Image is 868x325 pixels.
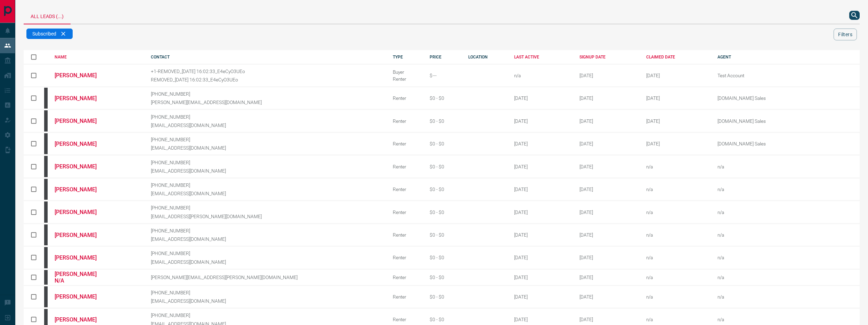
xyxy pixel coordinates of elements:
div: Renter [393,141,419,146]
p: n/a [717,232,804,238]
p: [PHONE_NUMBER] [151,290,382,295]
div: mrloft.ca [44,156,48,177]
a: [PERSON_NAME] [55,293,107,300]
div: NAME [55,55,140,60]
div: $0 - $0 [430,118,458,124]
div: $0 - $0 [430,255,458,260]
div: CONTACT [151,55,382,60]
div: October 15th 2008, 9:26:23 AM [579,275,636,280]
div: October 11th 2008, 5:41:37 PM [579,118,636,124]
div: n/a [646,164,707,169]
div: October 15th 2008, 1:08:42 PM [579,294,636,300]
div: April 29th 2025, 4:45:30 PM [646,73,707,78]
div: mrloft.ca [44,110,48,131]
p: n/a [717,294,804,300]
a: [PERSON_NAME] [55,141,107,147]
div: [DATE] [514,164,569,169]
a: [PERSON_NAME] [55,209,107,215]
div: PRICE [430,55,458,60]
div: n/a [646,209,707,215]
div: $0 - $0 [430,141,458,146]
div: Renter [393,255,419,260]
p: [PHONE_NUMBER] [151,251,382,256]
a: [PERSON_NAME] [55,186,107,193]
a: [PERSON_NAME] [55,163,107,170]
span: Subscribed [32,31,56,37]
div: October 13th 2008, 8:32:50 PM [579,232,636,238]
div: Buyer [393,69,419,75]
div: n/a [646,317,707,322]
div: February 19th 2025, 2:37:44 PM [646,95,707,101]
div: CLAIMED DATE [646,55,707,60]
div: Renter [393,294,419,300]
div: [DATE] [514,232,569,238]
div: n/a [646,255,707,260]
p: n/a [717,164,804,169]
p: [PHONE_NUMBER] [151,137,382,142]
div: Renter [393,275,419,280]
p: [EMAIL_ADDRESS][DOMAIN_NAME] [151,168,382,174]
div: [DATE] [514,141,569,146]
p: [DOMAIN_NAME] Sales [717,118,804,124]
div: [DATE] [514,275,569,280]
div: AGENT [717,55,860,60]
div: $0 - $0 [430,209,458,215]
div: mrloft.ca [44,201,48,222]
a: [PERSON_NAME] [55,95,107,102]
div: Renter [393,118,419,124]
div: Subscribed [26,29,73,39]
div: $0 - $0 [430,232,458,238]
p: [EMAIL_ADDRESS][DOMAIN_NAME] [151,236,382,242]
div: LAST ACTIVE [514,55,569,60]
div: February 19th 2025, 2:37:44 PM [646,118,707,124]
div: October 11th 2008, 12:32:56 PM [579,95,636,101]
div: February 19th 2025, 2:37:44 PM [646,141,707,146]
p: [EMAIL_ADDRESS][DOMAIN_NAME] [151,145,382,151]
p: n/a [717,317,804,322]
a: [PERSON_NAME] N/A [55,271,107,284]
p: [PHONE_NUMBER] [151,91,382,97]
div: $0 - $0 [430,294,458,300]
p: [DOMAIN_NAME] Sales [717,95,804,101]
p: [EMAIL_ADDRESS][DOMAIN_NAME] [151,191,382,196]
p: Test Account [717,73,804,78]
div: n/a [646,187,707,192]
div: mrloft.ca [44,88,48,109]
p: n/a [717,209,804,215]
div: n/a [514,73,569,78]
div: Renter [393,187,419,192]
div: n/a [646,275,707,280]
a: [PERSON_NAME] [55,118,107,124]
p: n/a [717,275,804,280]
div: LOCATION [468,55,504,60]
div: mrloft.ca [44,133,48,154]
p: +1-REMOVED_[DATE] 16:02:33_E4eCyO3UEo [151,69,382,74]
p: [PHONE_NUMBER] [151,205,382,211]
a: [PERSON_NAME] [55,254,107,261]
div: $0 - $0 [430,95,458,101]
div: October 15th 2008, 9:01:48 PM [579,317,636,322]
div: mrloft.ca [44,247,48,268]
div: $0 - $0 [430,317,458,322]
button: search button [849,11,860,20]
div: Renter [393,209,419,215]
div: mrloft.ca [44,179,48,200]
div: [DATE] [514,187,569,192]
p: [PHONE_NUMBER] [151,160,382,165]
div: All Leads (...) [24,7,71,24]
p: [PHONE_NUMBER] [151,182,382,188]
div: [DATE] [514,95,569,101]
p: [PERSON_NAME][EMAIL_ADDRESS][PERSON_NAME][DOMAIN_NAME] [151,275,382,280]
p: [EMAIL_ADDRESS][DOMAIN_NAME] [151,298,382,304]
div: [DATE] [514,294,569,300]
div: n/a [646,294,707,300]
p: [EMAIL_ADDRESS][DOMAIN_NAME] [151,122,382,128]
div: [DATE] [514,255,569,260]
div: mrloft.ca [44,270,48,285]
a: [PERSON_NAME] [55,232,107,238]
p: [PHONE_NUMBER] [151,312,382,318]
div: mrloft.ca [44,286,48,307]
p: [PHONE_NUMBER] [151,228,382,233]
div: $--- [430,73,458,78]
div: $0 - $0 [430,164,458,169]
